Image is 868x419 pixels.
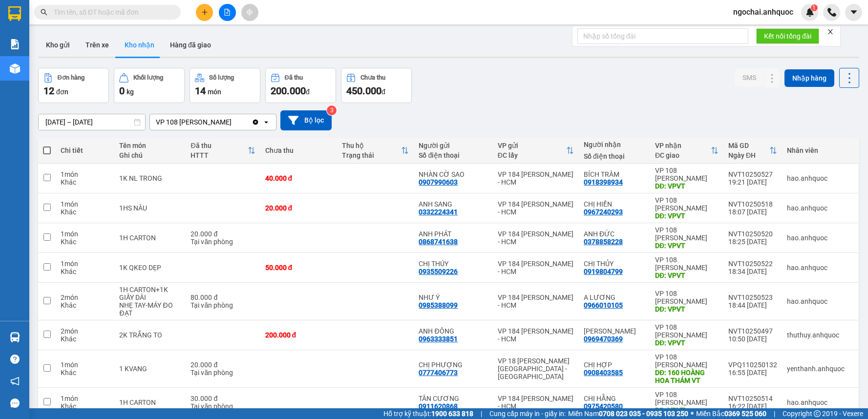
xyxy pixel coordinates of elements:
[114,68,185,103] button: Khối lượng0kg
[119,85,125,97] span: 0
[805,8,814,17] img: icon-new-feature
[419,230,487,238] div: ANH PHÁT
[728,327,777,335] div: NVT10250497
[787,204,853,212] div: hao.anhquoc
[61,178,109,186] div: Khác
[61,395,109,402] div: 1 món
[419,178,458,186] div: 0907990603
[58,74,85,81] div: Đơn hàng
[650,138,723,164] th: Toggle SortBy
[696,408,766,419] span: Miền Bắc
[655,196,719,212] div: VP 108 [PERSON_NAME]
[201,9,208,16] span: plus
[10,355,20,364] span: question-circle
[827,8,836,17] img: phone-icon
[599,410,688,418] strong: 0708 023 035 - 0935 103 250
[419,327,487,335] div: ANH ĐÔNG
[38,33,78,57] button: Kho gửi
[728,151,769,159] div: Ngày ĐH
[584,327,645,335] div: ANH CƯỜNG
[10,398,20,408] span: message
[78,33,117,57] button: Trên xe
[252,118,259,126] svg: Clear value
[10,377,20,386] span: notification
[787,398,853,406] div: hao.anhquoc
[489,408,566,419] span: Cung cấp máy in - giấy in:
[119,286,181,301] div: 1H CARTON+1K GIẤY DÀI
[61,208,109,216] div: Khác
[119,204,181,212] div: 1HS NÂU
[498,142,566,149] div: VP gửi
[584,200,645,208] div: CHỊ HIỀN
[61,335,109,343] div: Khác
[191,301,255,309] div: Tại văn phòng
[728,208,777,216] div: 18:07 [DATE]
[61,170,109,178] div: 1 món
[119,234,181,242] div: 1H CARTON
[787,365,853,373] div: yenthanh.anhquoc
[306,88,310,96] span: đ
[246,9,253,16] span: aim
[162,33,219,57] button: Hàng đã giao
[655,353,719,369] div: VP 108 [PERSON_NAME]
[10,63,20,74] img: warehouse-icon
[787,331,853,339] div: thuthuy.anhquoc
[61,200,109,208] div: 1 món
[419,361,487,369] div: CHỊ PHƯỢNG
[419,200,487,208] div: ANH SANG
[419,402,458,410] div: 0911620868
[584,395,645,402] div: CHỊ HẰNG
[584,335,623,343] div: 0969470369
[728,200,777,208] div: NVT10250518
[208,88,221,96] span: món
[119,174,181,182] div: 1K NL TRONG
[655,391,719,406] div: VP 108 [PERSON_NAME]
[280,110,332,130] button: Bộ lọc
[655,212,719,220] div: DĐ: VPVT
[691,412,694,416] span: ⚪️
[341,68,412,103] button: Chưa thu450.000đ
[342,142,401,149] div: Thu hộ
[584,178,623,186] div: 0918398934
[584,208,623,216] div: 0967240293
[655,167,719,182] div: VP 108 [PERSON_NAME]
[498,260,574,275] div: VP 184 [PERSON_NAME] - HCM
[728,268,777,275] div: 18:34 [DATE]
[61,238,109,246] div: Khác
[498,293,574,309] div: VP 184 [PERSON_NAME] - HCM
[735,69,764,86] button: SMS
[419,369,458,377] div: 0777406773
[191,230,255,238] div: 20.000 đ
[498,151,566,159] div: ĐC lấy
[728,301,777,309] div: 18:44 [DATE]
[191,395,255,402] div: 30.000 đ
[119,398,181,406] div: 1H CARTON
[728,361,777,369] div: VPQ110250132
[756,28,819,44] button: Kết nối tổng đài
[271,85,306,97] span: 200.000
[56,88,68,96] span: đơn
[419,151,487,159] div: Số điện thoại
[568,408,688,419] span: Miền Nam
[419,142,487,149] div: Người gửi
[849,8,858,17] span: caret-down
[61,230,109,238] div: 1 món
[728,142,769,149] div: Mã GD
[61,147,109,154] div: Chi tiết
[117,33,162,57] button: Kho nhận
[584,361,645,369] div: CHỊ HỢP
[655,151,711,159] div: ĐC giao
[119,142,181,149] div: Tên món
[655,272,719,279] div: DĐ: VPVT
[787,297,853,305] div: hao.anhquoc
[327,105,337,115] sup: 3
[119,365,181,373] div: 1 KVANG
[584,238,623,246] div: 0378858228
[285,74,303,81] div: Đã thu
[61,301,109,309] div: Khác
[191,293,255,301] div: 80.000 đ
[419,293,487,301] div: NHƯ Ý
[584,260,645,268] div: CHỊ THỦY
[419,170,487,178] div: NHÀN CỜ SAO
[265,68,336,103] button: Đã thu200.000đ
